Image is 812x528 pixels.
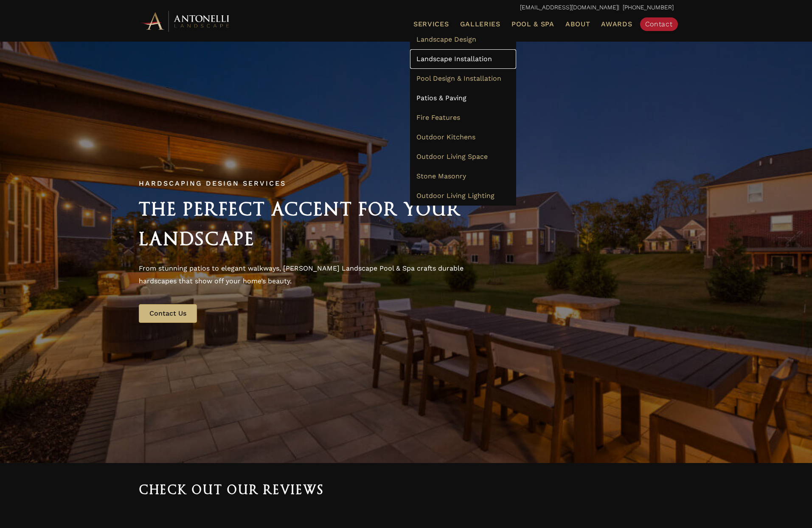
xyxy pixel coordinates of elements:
[139,179,286,187] span: Hardscaping Design Services
[149,309,186,317] span: Contact Us
[460,20,500,28] span: Galleries
[416,192,495,200] span: Outdoor Living Lighting
[416,55,492,63] span: Landscape Installation
[410,88,516,108] a: Patios & Paving
[139,304,197,323] a: Contact Us
[410,69,516,88] a: Pool Design & Installation
[416,94,466,102] span: Patios & Paving
[511,20,554,28] span: Pool & Spa
[416,113,460,121] span: Fire Features
[416,133,475,141] span: Outdoor Kitchens
[416,152,488,161] span: Outdoor Living Space
[139,483,324,497] span: Check out our reviews
[410,186,516,206] a: Outdoor Living Lighting
[457,19,504,30] a: Galleries
[139,9,232,33] img: Antonelli Horizontal Logo
[645,20,673,28] span: Contact
[139,198,461,249] span: The Perfect Accent for Your Landscape
[410,19,452,30] a: Services
[520,4,618,11] a: [EMAIL_ADDRESS][DOMAIN_NAME]
[508,19,558,30] a: Pool & Spa
[416,35,476,43] span: Landscape Design
[598,19,635,30] a: Awards
[413,21,449,28] span: Services
[410,108,516,127] a: Fire Features
[410,167,516,186] a: Stone Masonry
[410,49,516,69] a: Landscape Installation
[410,30,516,49] a: Landscape Design
[601,20,632,28] span: Awards
[565,21,590,28] span: About
[640,17,678,31] a: Contact
[410,127,516,147] a: Outdoor Kitchens
[562,19,594,30] a: About
[139,2,674,13] p: | [PHONE_NUMBER]
[416,172,466,180] span: Stone Masonry
[416,74,501,82] span: Pool Design & Installation
[139,264,464,285] span: From stunning patios to elegant walkways, [PERSON_NAME] Landscape Pool & Spa crafts durable hards...
[410,147,516,167] a: Outdoor Living Space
